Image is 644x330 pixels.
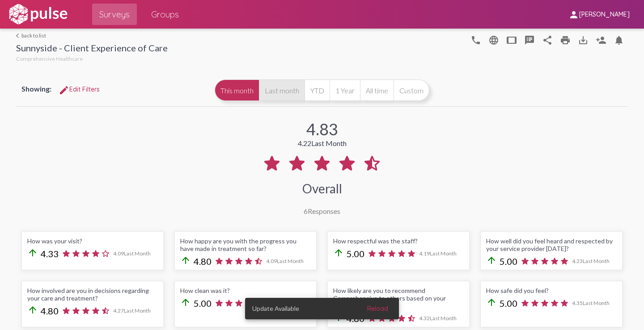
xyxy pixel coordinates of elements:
[16,55,83,62] span: Comprehensive Healthcare
[467,31,485,49] button: language
[27,247,38,258] mat-icon: arrow_upward
[572,258,610,264] span: 4.23
[180,237,311,252] div: How happy are you with the progress you have made in treatment so far?
[92,4,137,25] a: Surveys
[578,35,589,46] mat-icon: Download
[16,32,168,39] a: back to list
[486,237,617,252] div: How well did you feel heard and respected by your service provider [DATE]?
[486,297,497,308] mat-icon: arrow_upward
[572,300,610,306] span: 4.35
[333,247,344,258] mat-icon: arrow_upward
[59,85,100,93] span: Edit Filters
[124,307,151,314] span: Last Month
[592,31,610,49] button: Person
[524,35,535,46] mat-icon: speaker_notes
[560,35,571,46] mat-icon: print
[180,287,311,294] div: How clean was it?
[113,307,151,314] span: 4.27
[367,305,388,313] span: Reload
[7,3,69,25] img: white-logo.svg
[614,35,624,46] mat-icon: Bell
[583,300,610,306] span: Last Month
[574,31,592,49] button: Download
[568,9,579,20] mat-icon: person
[538,31,556,49] button: Share
[333,237,464,245] div: How respectful was the staff?
[500,298,517,309] span: 5.00
[277,258,304,264] span: Last Month
[16,33,21,38] mat-icon: arrow_back_ios
[99,6,130,22] span: Surveys
[51,81,107,97] button: Edit FiltersEdit Filters
[419,250,457,257] span: 4.19
[485,31,503,49] button: language
[27,305,38,315] mat-icon: arrow_upward
[347,248,364,259] span: 5.00
[542,35,553,46] mat-icon: Share
[330,79,360,101] button: 1 Year
[610,31,628,49] button: Bell
[304,207,340,215] div: Responses
[259,79,305,101] button: Last month
[302,181,342,196] div: Overall
[419,315,457,322] span: 4.32
[16,42,168,55] div: Sunnyside - Client Experience of Care
[180,255,191,266] mat-icon: arrow_upward
[430,315,457,322] span: Last Month
[506,35,517,46] mat-icon: tablet
[596,35,606,46] mat-icon: Person
[579,11,630,19] span: [PERSON_NAME]
[27,287,158,302] div: How involved are you in decisions regarding your care and treatment?
[306,119,338,139] div: 4.83
[360,301,395,317] button: Reload
[41,248,59,259] span: 4.33
[503,31,521,49] button: tablet
[556,31,574,49] a: print
[41,305,59,316] span: 4.80
[488,35,499,46] mat-icon: language
[27,237,158,245] div: How was your visit?
[521,31,538,49] button: speaker_notes
[252,304,299,313] span: Update Available
[144,4,186,25] a: Groups
[305,79,330,101] button: YTD
[394,79,429,101] button: Custom
[266,258,304,264] span: 4.09
[486,287,617,294] div: How safe did you feel?
[59,85,69,96] mat-icon: Edit Filters
[215,79,259,101] button: This month
[486,255,497,266] mat-icon: arrow_upward
[311,139,347,147] span: Last Month
[470,35,481,46] mat-icon: language
[194,256,212,267] span: 4.80
[194,298,212,309] span: 5.00
[561,6,637,22] button: [PERSON_NAME]
[180,297,191,308] mat-icon: arrow_upward
[360,79,394,101] button: All time
[583,258,610,264] span: Last Month
[151,6,179,22] span: Groups
[113,250,151,257] span: 4.09
[430,250,457,257] span: Last Month
[500,256,517,267] span: 5.00
[304,207,308,215] span: 6
[21,84,51,93] span: Showing:
[124,250,151,257] span: Last Month
[298,139,347,147] div: 4.22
